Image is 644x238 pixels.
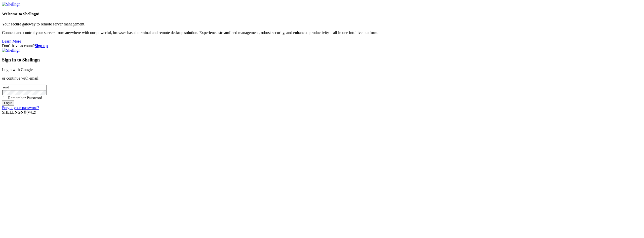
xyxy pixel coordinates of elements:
p: Your secure gateway to remote server management. [2,22,642,26]
input: Email address [2,85,47,90]
span: SHELL © [2,110,36,114]
a: Login with Google [2,67,33,72]
input: Remember Password [3,96,6,99]
h3: Sign in to Shellngn [2,57,642,63]
a: Forgot your password? [2,106,39,110]
b: NGN [15,110,24,114]
h4: Welcome to Shellngn! [2,12,642,16]
span: 4.2.0 [27,110,36,114]
img: Shellngn [2,48,20,53]
p: Connect and control your servers from anywhere with our powerful, browser-based terminal and remo... [2,30,642,35]
a: Sign up [35,44,48,48]
div: Don't have account? [2,44,642,48]
a: Learn More [2,39,21,43]
img: Shellngn [2,2,20,7]
p: or continue with email: [2,76,642,81]
span: Remember Password [8,96,42,100]
input: Login [2,100,14,106]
